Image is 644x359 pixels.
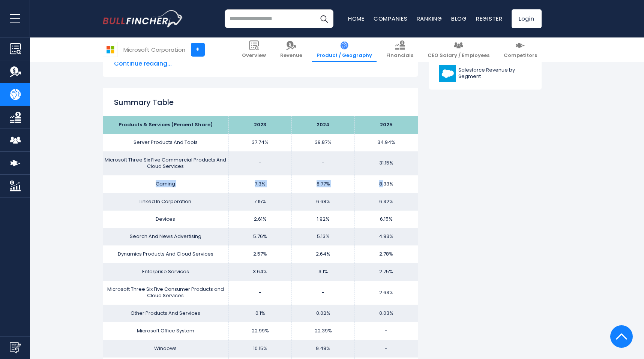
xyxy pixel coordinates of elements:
[103,10,183,27] a: Go to homepage
[237,37,270,62] a: Overview
[292,175,355,193] td: 8.77%
[280,52,302,59] span: Revenue
[103,322,229,340] td: Microsoft Office System
[451,15,467,22] a: Blog
[292,151,355,175] td: -
[355,305,418,322] td: 0.03%
[103,263,229,281] td: Enterprise Services
[512,9,542,28] a: Login
[229,175,292,193] td: 7.3%
[292,245,355,263] td: 2.64%
[123,45,185,54] div: Microsoft Corporation
[229,281,292,305] td: -
[423,37,494,62] a: CEO Salary / Employees
[348,15,365,22] a: Home
[428,52,489,59] span: CEO Salary / Employees
[355,151,418,175] td: 31.15%
[315,9,333,28] button: Search
[191,43,205,57] a: +
[499,37,542,62] a: Competitors
[103,116,229,134] th: Products & Services (Percent Share)
[114,59,407,68] span: Continue reading...
[458,67,531,80] span: Salesforce Revenue by Segment
[355,340,418,358] td: -
[292,228,355,245] td: 5.13%
[103,305,229,322] td: Other Products And Services
[103,42,117,57] img: MSFT logo
[292,281,355,305] td: -
[103,228,229,245] td: Search And News Advertising
[103,193,229,211] td: Linked In Corporation
[504,52,537,59] span: Competitors
[292,116,355,134] th: 2024
[103,151,229,175] td: Microsoft Three Six Five Commercial Products And Cloud Services
[355,228,418,245] td: 4.93%
[103,211,229,228] td: Devices
[103,281,229,305] td: Microsoft Three Six Five Consumer Products and Cloud Services
[103,245,229,263] td: Dynamics Products And Cloud Services
[417,15,442,22] a: Ranking
[355,175,418,193] td: 8.33%
[229,211,292,228] td: 2.61%
[229,151,292,175] td: -
[229,228,292,245] td: 5.76%
[292,263,355,281] td: 3.1%
[242,52,266,59] span: Overview
[229,134,292,151] td: 37.74%
[355,263,418,281] td: 2.75%
[386,52,413,59] span: Financials
[103,340,229,358] td: Windows
[476,15,503,22] a: Register
[229,193,292,211] td: 7.15%
[292,305,355,322] td: 0.02%
[355,245,418,263] td: 2.78%
[382,37,418,62] a: Financials
[312,37,377,62] a: Product / Geography
[229,263,292,281] td: 3.64%
[292,193,355,211] td: 6.68%
[229,340,292,358] td: 10.15%
[435,63,536,84] a: Salesforce Revenue by Segment
[439,65,456,82] img: CRM logo
[103,175,229,193] td: Gaming
[229,245,292,263] td: 2.57%
[292,340,355,358] td: 9.48%
[355,116,418,134] th: 2025
[317,52,372,59] span: Product / Geography
[355,134,418,151] td: 34.94%
[355,211,418,228] td: 6.15%
[229,305,292,322] td: 0.1%
[103,134,229,151] td: Server Products And Tools
[229,116,292,134] th: 2023
[355,322,418,340] td: -
[229,322,292,340] td: 22.99%
[292,322,355,340] td: 22.39%
[355,193,418,211] td: 6.32%
[292,211,355,228] td: 1.92%
[355,281,418,305] td: 2.63%
[276,37,307,62] a: Revenue
[374,15,408,22] a: Companies
[292,134,355,151] td: 39.87%
[114,97,407,108] h2: Summary Table
[103,10,183,27] img: bullfincher logo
